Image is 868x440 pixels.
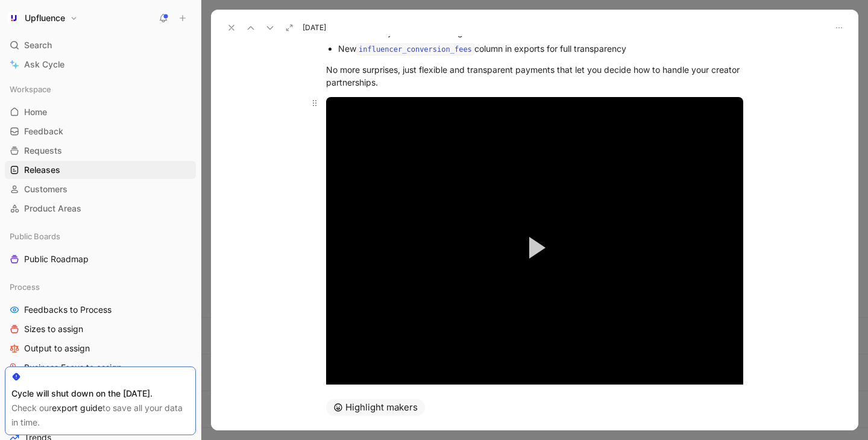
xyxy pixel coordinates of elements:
[5,227,196,268] div: Public BoardsPublic Roadmap
[5,227,196,245] div: Public Boards
[10,83,51,95] span: Workspace
[11,386,189,401] div: Cycle will shut down on the [DATE].
[24,125,63,137] span: Feedback
[5,278,196,296] div: Process
[8,12,20,24] img: Upfluence
[326,97,743,399] div: Video Player
[10,281,40,293] span: Process
[24,145,62,157] span: Requests
[24,323,83,335] span: Sizes to assign
[5,320,196,338] a: Sizes to assign
[5,200,196,218] a: Product Areas
[326,63,743,89] div: No more surprises, just flexible and transparent payments that let you decide how to handle your ...
[24,203,81,215] span: Product Areas
[338,42,743,57] div: New column in exports for full transparency
[5,301,196,319] a: Feedbacks to Process
[24,342,90,354] span: Output to assign
[25,13,65,24] h1: Upfluence
[24,253,89,265] span: Public Roadmap
[5,80,196,98] div: Workspace
[24,106,47,118] span: Home
[5,142,196,160] a: Requests
[5,180,196,198] a: Customers
[326,399,425,416] button: Highlight makers
[10,230,60,242] span: Public Boards
[24,164,60,176] span: Releases
[24,183,68,195] span: Customers
[508,221,562,275] button: Play Video
[5,250,196,268] a: Public Roadmap
[5,55,196,74] a: Ask Cycle
[5,161,196,179] a: Releases
[5,10,81,27] button: UpfluenceUpfluence
[24,57,64,72] span: Ask Cycle
[5,339,196,357] a: Output to assign
[5,36,196,54] div: Search
[24,38,52,52] span: Search
[24,362,122,374] span: Business Focus to assign
[52,403,102,413] a: export guide
[24,304,112,316] span: Feedbacks to Process
[5,103,196,121] a: Home
[303,23,326,33] span: [DATE]
[5,278,196,377] div: ProcessFeedbacks to ProcessSizes to assignOutput to assignBusiness Focus to assign
[5,359,196,377] a: Business Focus to assign
[11,401,189,430] div: Check our to save all your data in time.
[5,122,196,140] a: Feedback
[356,43,474,55] code: influencer_conversion_fees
